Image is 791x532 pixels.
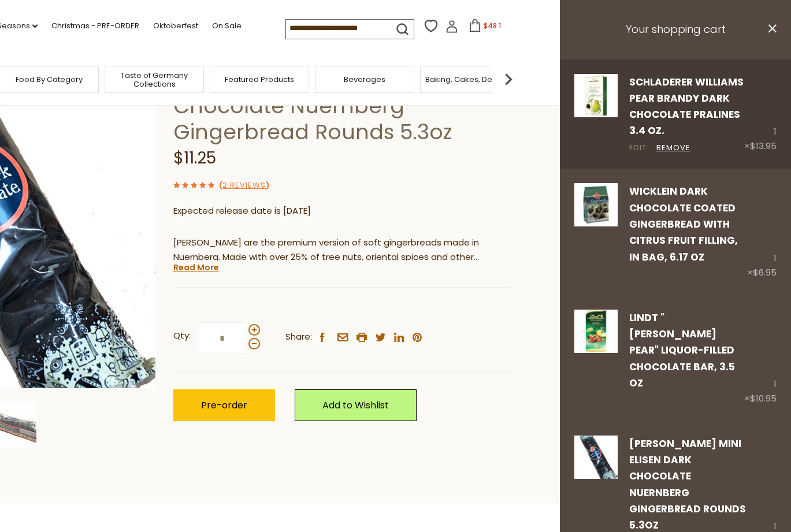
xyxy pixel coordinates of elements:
img: next arrow [497,68,520,91]
a: Christmas - PRE-ORDER [51,20,139,32]
strong: Qty: [173,329,191,343]
span: $48.1 [484,21,501,31]
a: On Sale [212,20,242,32]
input: Qty: [199,322,246,354]
a: Food By Category [16,75,83,84]
a: Featured Products [225,75,294,84]
a: Oktoberfest [153,20,198,32]
span: Share: [285,330,312,344]
a: Beverages [344,75,385,84]
span: $11.25 [173,147,216,169]
button: $48.1 [461,19,510,36]
img: Lindt Williams Pear Liquor Chocolate [574,310,618,353]
a: Schladerer Williams Pear Brandy Dark Chocolate Pralines 3.4 oz. [629,75,744,138]
span: $13.95 [750,140,777,152]
h1: [PERSON_NAME] Mini Elisen Dark Chocolate Nuernberg Gingerbread Rounds 5.3oz [173,67,511,145]
a: Taste of Germany Collections [108,71,200,88]
a: Edit [629,142,647,154]
span: $6.95 [753,266,777,278]
span: Pre-order [201,399,247,412]
img: Wicklein Dark Chocolate Coated Gingerbread with Citrus Fruit Filling [574,183,618,226]
div: 1 × [744,310,777,406]
a: Baking, Cakes, Desserts [425,75,515,84]
p: Expected release date is [DATE] [173,204,511,218]
p: [PERSON_NAME] are the premium version of soft gingerbreads made in Nuernberg. Made with over 25% ... [173,236,511,265]
span: $10.95 [750,392,777,404]
a: Lindt Williams Pear Liquor Chocolate [574,310,618,406]
a: Wicklein Dark Chocolate Coated Gingerbread with Citrus Fruit Filling, in bag, 6.17 oz [629,184,738,263]
button: Pre-order [173,389,275,421]
a: 2 Reviews [222,180,266,192]
a: Remove [656,142,690,154]
div: 1 × [747,183,777,280]
span: ( ) [219,180,269,191]
div: 1 × [744,74,777,154]
a: Wicklein Dark Chocolate Coated Gingerbread with Citrus Fruit Filling [574,183,618,280]
a: Add to Wishlist [295,389,417,421]
img: Wicklein Mini Elisen Dark Chocolate Nuernberg Gingerbread Rounds 5.3oz [574,436,618,479]
img: Schladerer Williams Pear Brandy Dark Chocolate Pralines [574,74,618,117]
a: Read More [173,262,219,273]
a: Lindt "[PERSON_NAME] Pear" Liquor-Filled Chocolate Bar, 3.5 oz [629,311,735,390]
a: Schladerer Williams Pear Brandy Dark Chocolate Pralines [574,74,618,154]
